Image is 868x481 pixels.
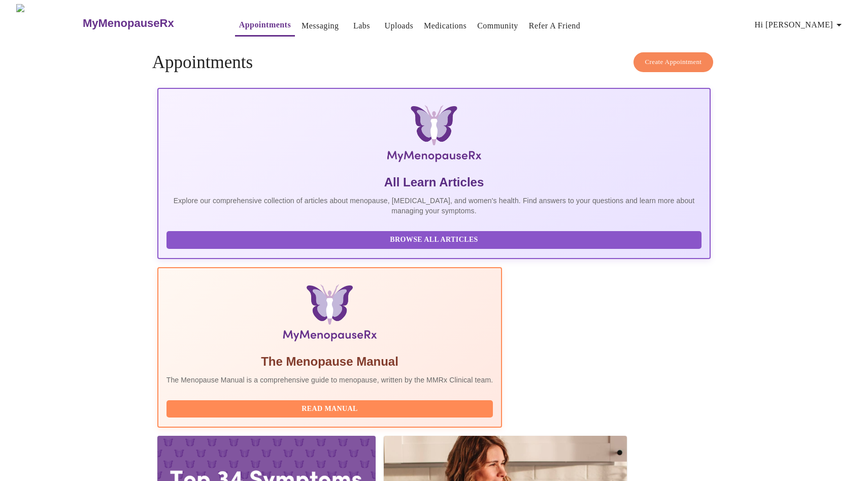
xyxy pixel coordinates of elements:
h5: All Learn Articles [166,174,702,190]
span: Read Manual [177,403,483,415]
h4: Appointments [152,52,716,73]
a: Refer a Friend [529,19,581,33]
h5: The Menopause Manual [166,354,493,370]
button: Appointments [235,15,295,37]
button: Create Appointment [633,52,714,72]
a: Appointments [239,18,291,32]
img: Menopause Manual [218,284,441,345]
img: MyMenopauseRx Logo [16,4,81,42]
button: Messaging [297,16,343,36]
span: Create Appointment [645,56,702,68]
a: Read Manual [166,404,496,412]
h3: MyMenopauseRx [83,17,174,30]
a: Community [477,19,518,33]
button: Hi [PERSON_NAME] [751,15,849,35]
a: Medications [424,19,466,33]
p: The Menopause Manual is a comprehensive guide to menopause, written by the MMRx Clinical team. [166,375,493,385]
button: Refer a Friend [525,16,585,36]
a: Uploads [385,19,414,33]
button: Labs [346,16,378,36]
a: MyMenopauseRx [81,6,214,41]
img: MyMenopauseRx Logo [249,105,618,166]
p: Explore our comprehensive collection of articles about menopause, [MEDICAL_DATA], and women's hea... [166,196,702,216]
button: Browse All Articles [166,231,702,249]
a: Messaging [302,19,339,33]
button: Uploads [381,16,418,36]
button: Medications [420,16,471,36]
button: Community [473,16,522,36]
a: Labs [353,19,370,33]
span: Hi [PERSON_NAME] [755,18,845,32]
button: Read Manual [166,400,493,418]
span: Browse All Articles [177,234,692,246]
a: Browse All Articles [166,235,705,243]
